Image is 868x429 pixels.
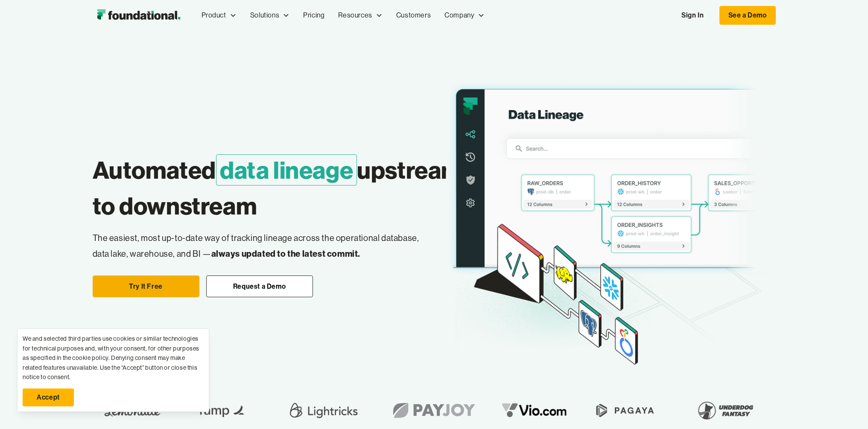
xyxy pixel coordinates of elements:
[444,10,474,21] div: Company
[296,1,331,29] a: Pricing
[93,231,433,262] p: The easiest, most up-to-date way of tracking lineage across the operational database, data lake, ...
[691,397,760,424] img: Underdog Fantasy Logo
[338,10,372,21] div: Resources
[243,1,296,29] div: Solutions
[384,397,484,424] img: Payjoy logo
[250,10,279,21] div: Solutions
[494,397,575,424] img: vio logo
[331,1,389,29] div: Resources
[389,1,438,29] a: Customers
[93,152,462,224] h1: Automated upstream to downstream
[825,388,868,429] iframe: Chat Widget
[93,275,199,298] a: Try It Free
[286,397,361,424] img: Lightricks Logo
[23,334,204,382] div: We and selected third parties use cookies or similar technologies for technical purposes and, wit...
[719,6,776,25] a: See a Demo
[216,154,357,186] span: data lineage
[673,6,712,24] a: Sign In
[195,1,243,29] div: Product
[438,1,491,29] div: Company
[23,388,74,406] a: Accept
[211,248,361,259] strong: always updated to the latest commit.
[93,7,184,24] a: home
[93,7,184,24] img: Foundational Logo
[194,397,252,424] img: Ramp Logo
[206,275,313,298] a: Request a Demo
[202,10,226,21] div: Product
[591,397,659,424] img: Pagaya Logo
